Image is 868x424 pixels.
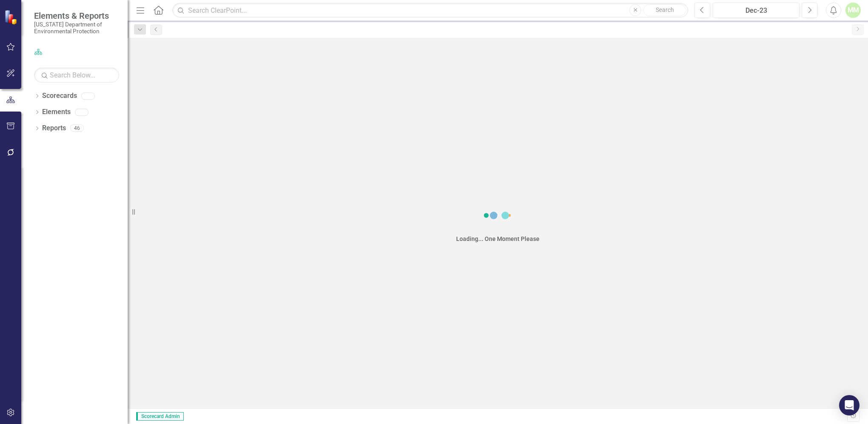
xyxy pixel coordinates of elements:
[34,21,119,35] small: [US_STATE] Department of Environmental Protection
[42,107,71,117] a: Elements
[136,412,184,421] span: Scorecard Admin
[70,125,84,132] div: 46
[839,395,859,415] div: Open Intercom Messenger
[456,235,540,243] div: Loading... One Moment Please
[713,3,799,18] button: Dec-23
[4,10,19,25] img: ClearPoint Strategy
[656,6,674,13] span: Search
[42,123,66,133] a: Reports
[34,68,119,83] input: Search Below...
[42,91,77,101] a: Scorecards
[172,3,688,18] input: Search ClearPoint...
[845,3,861,18] button: MM
[643,4,686,16] button: Search
[716,6,797,16] div: Dec-23
[34,11,119,21] span: Elements & Reports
